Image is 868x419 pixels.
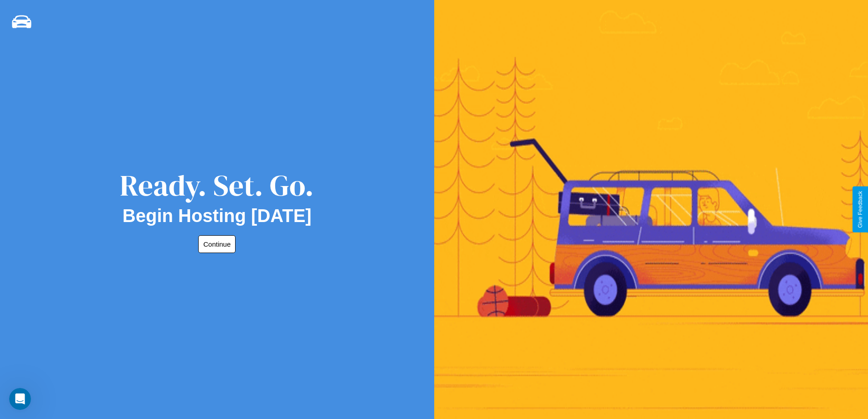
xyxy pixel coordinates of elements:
h2: Begin Hosting [DATE] [123,206,312,226]
div: Give Feedback [857,191,863,228]
div: Ready. Set. Go. [120,165,314,206]
iframe: Intercom live chat [9,388,31,410]
button: Continue [198,235,236,253]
